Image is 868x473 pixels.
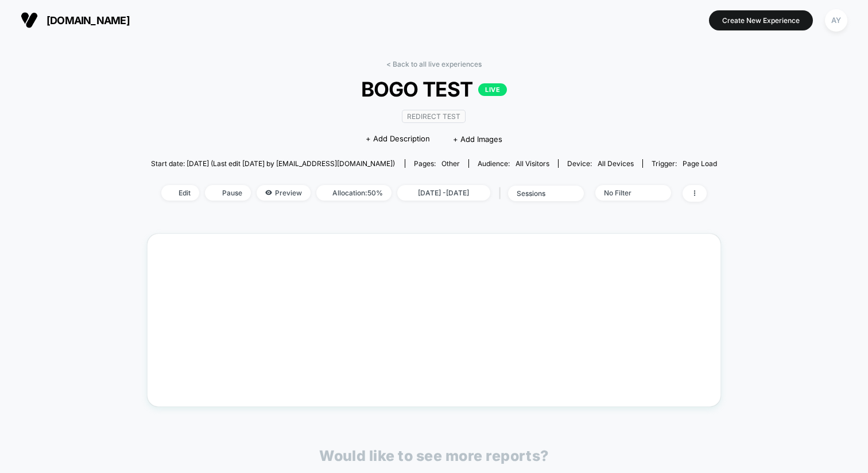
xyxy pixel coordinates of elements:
span: Device: [558,159,642,168]
span: Preview [257,185,311,201]
span: BOGO TEST [179,77,689,101]
img: Visually logo [21,11,38,29]
div: sessions [517,189,563,198]
div: AY [825,9,847,32]
div: Audience: [478,159,549,168]
span: [DATE] - [DATE] [397,185,490,201]
span: Redirect Test [402,110,466,123]
a: < Back to all live experiences [386,60,482,68]
button: Create New Experience [709,10,813,30]
span: + Add Images [453,134,502,144]
span: Start date: [DATE] (Last edit [DATE] by [EMAIL_ADDRESS][DOMAIN_NAME]) [151,159,395,168]
div: No Filter [604,189,650,197]
span: other [441,159,460,168]
p: LIVE [478,83,507,96]
span: All Visitors [516,159,549,168]
span: all devices [598,159,634,168]
span: Pause [205,185,251,201]
div: Trigger: [652,159,717,168]
span: Edit [161,185,199,201]
span: [DOMAIN_NAME] [46,14,130,26]
span: Page Load [683,159,717,168]
button: [DOMAIN_NAME] [17,11,133,29]
span: + Add Description [366,133,430,145]
span: Allocation: 50% [316,185,392,201]
button: AY [821,9,851,32]
div: Pages: [414,159,460,168]
span: | [496,185,508,202]
p: Would like to see more reports? [319,447,549,464]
